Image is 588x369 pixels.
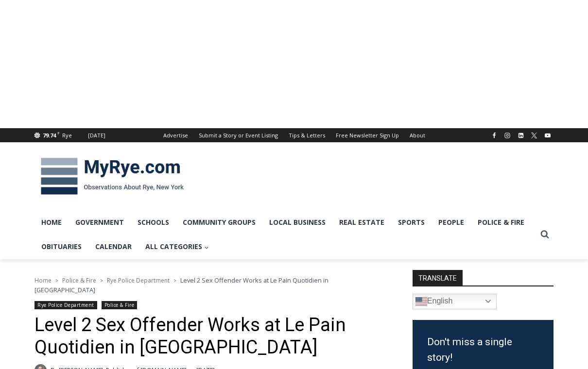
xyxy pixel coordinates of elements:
[35,210,536,259] nav: Primary Navigation
[88,131,105,140] div: [DATE]
[515,130,527,141] a: Linkedin
[404,128,431,142] a: About
[158,128,193,142] a: Advertise
[138,235,216,259] a: All Categories
[131,210,176,235] a: Schools
[536,226,553,243] button: View Search Form
[432,210,471,235] a: People
[332,210,391,235] a: Real Estate
[330,128,404,142] a: Free Newsletter Sign Up
[88,235,138,259] a: Calendar
[35,235,88,259] a: Obituaries
[193,128,283,142] a: Submit a Story or Event Listing
[283,128,330,142] a: Tips & Letters
[69,210,131,235] a: Government
[413,270,463,285] strong: TRANSLATE
[176,210,262,235] a: Community Groups
[502,130,513,141] a: Instagram
[391,210,432,235] a: Sports
[43,132,56,139] span: 79.74
[35,151,190,201] img: MyRye.com
[262,210,332,235] a: Local Business
[107,276,170,285] a: Rye Police Department
[35,276,329,294] span: Level 2 Sex Offender Works at Le Pain Quotidien in [GEOGRAPHIC_DATA]
[35,275,387,295] nav: Breadcrumbs
[35,314,387,358] h1: Level 2 Sex Offender Works at Le Pain Quotidien in [GEOGRAPHIC_DATA]
[471,210,531,235] a: Police & Fire
[488,130,500,141] a: Facebook
[35,276,52,285] a: Home
[413,294,497,309] a: English
[158,128,431,142] nav: Secondary Navigation
[57,130,60,135] span: F
[542,130,553,141] a: YouTube
[102,301,138,309] a: Police & Fire
[35,210,69,235] a: Home
[62,276,96,285] a: Police & Fire
[427,335,539,365] h3: Don't miss a single story!
[100,277,103,284] span: >
[415,296,427,307] img: en
[173,277,176,284] span: >
[35,301,97,309] a: Rye Police Department
[55,277,58,284] span: >
[62,131,72,140] div: Rye
[528,130,540,141] a: X
[145,241,209,252] span: All Categories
